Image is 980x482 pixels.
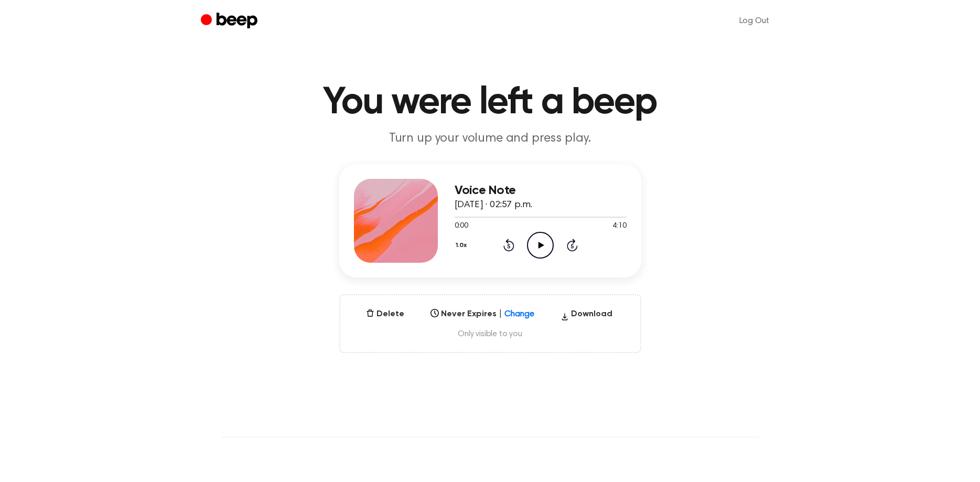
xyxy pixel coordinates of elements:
a: Log Out [729,8,780,34]
span: Only visible to you [353,329,628,339]
span: [DATE] · 02:57 p.m. [455,200,532,210]
button: Download [556,308,617,325]
h3: Voice Note [455,184,627,198]
h1: You were left a beep [222,84,759,122]
a: Beep [201,11,260,31]
span: 0:00 [455,221,468,232]
p: Turn up your volume and press play. [289,130,692,147]
button: Delete [362,308,408,320]
button: 1.0x [455,237,471,254]
span: 4:10 [612,221,626,232]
